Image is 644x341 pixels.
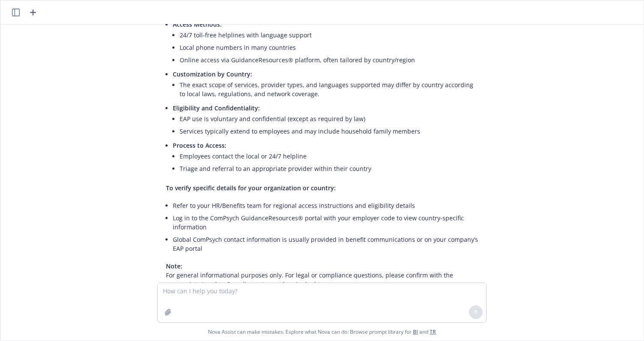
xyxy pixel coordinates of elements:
[173,70,252,78] span: Customization by Country:
[166,262,182,270] span: Note:
[173,20,222,28] span: Access Methods:
[173,199,478,212] li: Refer to your HR/Benefits team for regional access instructions and eligibility details
[166,184,336,192] span: To verify specific details for your organization or country:
[430,328,436,335] a: TR
[166,262,478,289] p: For general informational purposes only. For legal or compliance questions, please confirm with t...
[173,141,226,149] span: Process to Access:
[413,328,418,335] a: BI
[180,29,478,41] li: 24/7 toll-free helplines with language support
[180,162,478,175] li: Triage and referral to an appropriate provider within their country
[173,104,260,112] span: Eligibility and Confidentiality:
[4,323,640,341] span: Nova Assist can make mistakes. Explore what Nova can do: Browse prompt library for and
[180,113,478,125] li: EAP use is voluntary and confidential (except as required by law)
[173,212,478,233] li: Log in to the ComPsych GuidanceResources® portal with your employer code to view country-specific...
[180,125,478,137] li: Services typically extend to employees and may include household family members
[180,41,478,54] li: Local phone numbers in many countries
[173,233,478,255] li: Global ComPsych contact information is usually provided in benefit communications or on your comp...
[180,54,478,66] li: Online access via GuidanceResources® platform, often tailored by country/region
[180,79,478,100] li: The exact scope of services, provider types, and languages supported may differ by country accord...
[180,150,478,162] li: Employees contact the local or 24/7 helpline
